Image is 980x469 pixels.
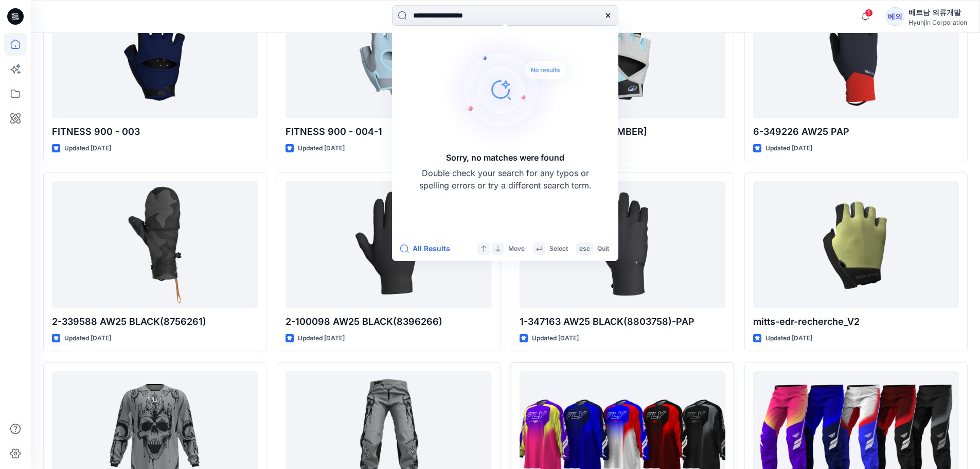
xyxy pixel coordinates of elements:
p: esc [579,244,590,254]
p: Updated [DATE] [64,333,111,344]
p: mitts-edr-recherche_V2 [753,315,959,329]
p: 2-100098 AW25 BLACK(8396266) [286,315,491,329]
span: 1 [865,9,873,17]
p: 6-349226 AW25 PAP [753,125,959,139]
p: Updated [DATE] [298,333,345,344]
h5: Sorry, no matches were found [446,151,564,164]
p: Quit [597,244,609,254]
p: Updated [DATE] [765,143,812,154]
p: Updated [DATE] [532,333,579,344]
button: All Results [400,242,457,255]
p: FITNESS 900 - 004-1 [286,125,491,139]
p: Move [508,244,525,254]
img: Sorry, no matches were found [441,28,585,151]
p: 2-339588 AW25 BLACK(8756261) [52,315,258,329]
p: Updated [DATE] [298,143,345,154]
p: Select [549,244,568,254]
a: 1-347163 AW25 BLACK(8803758)-PAP [520,181,725,308]
a: 2-339588 AW25 BLACK(8756261) [52,181,258,308]
p: Updated [DATE] [64,143,111,154]
a: 2-100098 AW25 BLACK(8396266) [286,181,491,308]
p: FITNESS 900 - 003 [52,125,258,139]
p: Double check your search for any typos or spelling errors or try a different search term. [418,167,593,192]
div: Hyunjin Corporation [908,19,967,26]
a: mitts-edr-recherche_V2 [753,181,959,308]
p: Updated [DATE] [765,333,812,344]
p: FITNESS [PHONE_NUMBER] [520,125,725,139]
div: 베의 [886,7,904,26]
p: 1-347163 AW25 BLACK(8803758)-PAP [520,315,725,329]
div: 베트남 의류개발 [908,6,967,19]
